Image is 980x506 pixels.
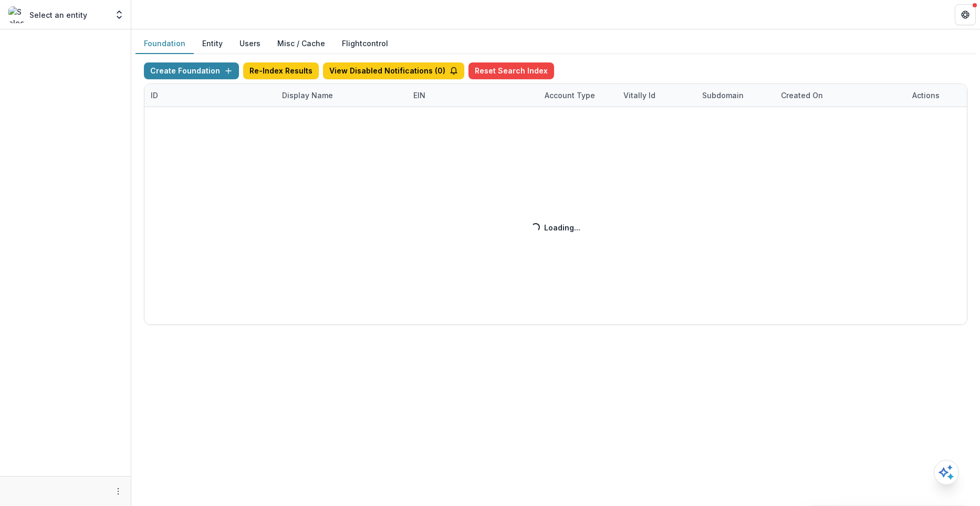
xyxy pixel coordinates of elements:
p: Select an entity [29,9,87,20]
img: Select an entity [8,6,25,23]
button: More [112,485,124,498]
button: Open AI Assistant [934,460,959,485]
button: Users [231,34,269,54]
button: Misc / Cache [269,34,333,54]
button: Entity [194,34,231,54]
button: Foundation [135,34,194,54]
a: Flightcontrol [342,38,388,49]
button: Open entity switcher [112,4,127,25]
button: Get Help [955,4,976,25]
